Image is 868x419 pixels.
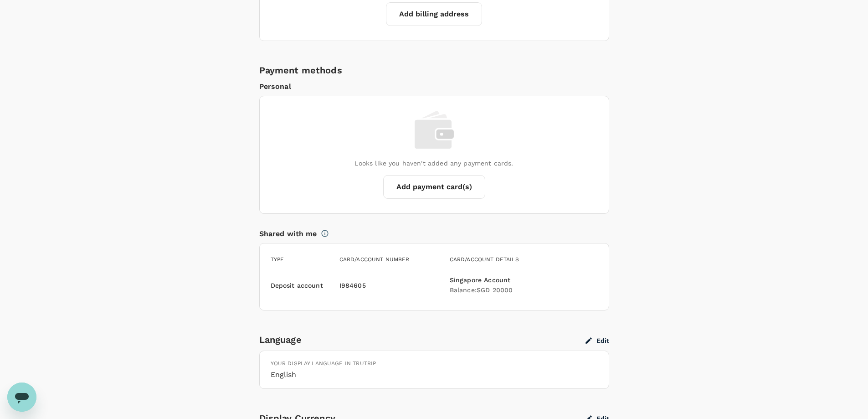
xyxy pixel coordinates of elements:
[415,111,454,149] img: payment
[259,332,586,347] div: Language
[7,383,36,412] iframe: Button to launch messaging window
[271,256,284,263] span: Type
[450,256,519,263] span: Card/Account details
[386,2,482,26] button: Add billing address
[450,275,529,285] h6: Singapore Account
[450,285,529,295] h6: Balance : SGD 20000
[339,281,366,290] p: I984605
[259,63,609,78] h6: Payment methods
[259,228,317,239] p: Shared with me
[339,256,410,263] span: Card/Account number
[383,175,485,199] button: Add payment card(s)
[271,368,598,381] h6: English
[259,81,609,92] p: Personal
[271,281,323,290] p: Deposit account
[271,360,376,367] span: Your display language in TruTrip
[586,336,609,345] button: Edit
[354,159,513,168] p: Looks like you haven't added any payment cards.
